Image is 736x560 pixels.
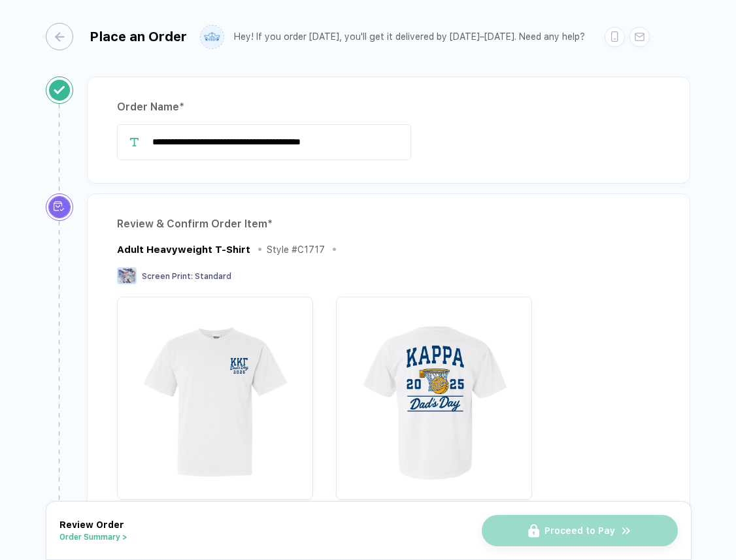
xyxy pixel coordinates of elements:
[117,214,660,235] div: Review & Confirm Order Item
[124,303,307,486] img: 497e5d08-8089-44bc-ae6e-9b05d9fef955_nt_front_1758911632595.jpg
[59,519,124,530] span: Review Order
[201,25,224,48] img: user profile
[267,244,325,255] div: Style # C1717
[195,272,231,281] span: Standard
[117,97,660,118] div: Order Name
[343,303,526,486] img: 497e5d08-8089-44bc-ae6e-9b05d9fef955_nt_back_1758911632598.jpg
[117,267,137,284] img: Screen Print
[142,272,193,281] span: Screen Print :
[90,29,187,44] div: Place an Order
[59,533,127,542] button: Order Summary >
[117,244,250,255] div: Adult Heavyweight T-Shirt
[234,31,585,42] div: Hey! If you order [DATE], you'll get it delivered by [DATE]–[DATE]. Need any help?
